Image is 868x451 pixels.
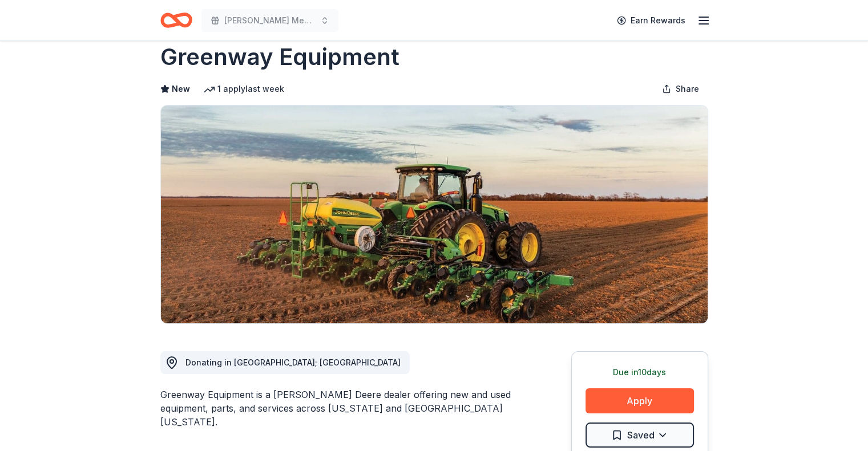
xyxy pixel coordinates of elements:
img: Image for Greenway Equipment [161,105,708,323]
button: [PERSON_NAME] Memorial Golf Tournament [201,9,338,32]
span: Saved [627,428,655,442]
span: [PERSON_NAME] Memorial Golf Tournament [224,14,316,27]
button: Share [653,78,708,100]
h1: Greenway Equipment [160,41,399,73]
span: Share [676,82,699,96]
div: 1 apply last week [204,82,284,96]
div: Greenway Equipment is a [PERSON_NAME] Deere dealer offering new and used equipment, parts, and se... [160,388,516,429]
span: New [172,82,190,96]
div: Due in 10 days [586,365,694,379]
a: Home [160,7,192,34]
button: Apply [586,388,694,413]
button: Saved [586,422,694,448]
span: Donating in [GEOGRAPHIC_DATA]; [GEOGRAPHIC_DATA] [185,357,401,367]
a: Earn Rewards [610,10,692,31]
